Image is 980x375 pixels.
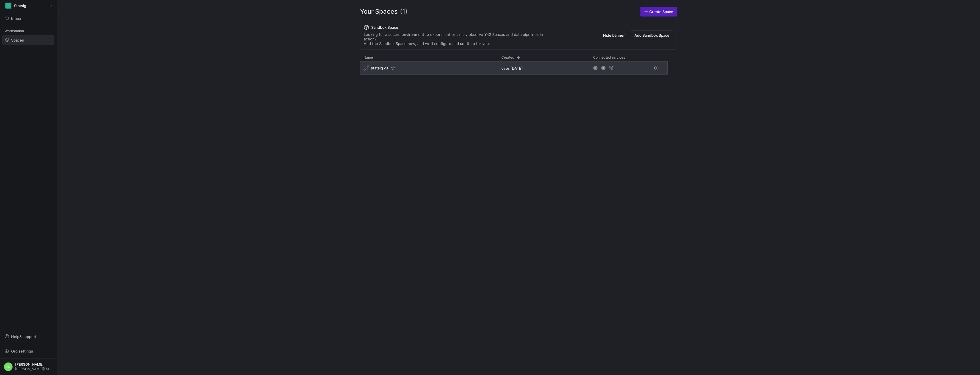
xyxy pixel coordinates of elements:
span: Sandbox Space [371,25,398,30]
span: Hide banner [603,33,625,38]
span: Org settings [11,349,33,353]
span: (1) [400,7,407,17]
span: Inbox [11,16,21,21]
button: Hide banner [599,30,628,40]
button: Org settings [2,346,54,356]
button: SK[PERSON_NAME][PERSON_NAME][EMAIL_ADDRESS][DOMAIN_NAME] [2,361,54,373]
span: Created [501,55,514,59]
span: statsig v3 [371,66,388,70]
div: Looking for a secure environment to experiment or simply observe Y42 Spaces and data pipelines in... [364,32,555,46]
a: Spaces [2,35,54,45]
a: Create Space [640,7,677,17]
div: S [5,3,11,9]
span: Name [364,55,373,59]
span: over [DATE] [501,66,523,71]
span: [PERSON_NAME] [15,362,53,366]
div: Press SPACE to select this row. [360,61,668,77]
span: Create Space [649,9,673,14]
span: Help & support [11,334,36,339]
a: Org settings [2,349,54,354]
button: Inbox [2,14,54,23]
span: Spaces [11,38,24,42]
span: Add Sandbox Space [634,33,669,38]
div: SK [4,362,13,371]
span: Connected services [593,55,625,59]
button: Help& support [2,332,54,341]
span: Your Spaces [360,7,398,17]
span: Statsig [14,3,26,8]
span: [PERSON_NAME][EMAIL_ADDRESS][DOMAIN_NAME] [15,367,53,371]
div: Workstation [2,27,54,35]
button: Add Sandbox Space [631,30,673,40]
